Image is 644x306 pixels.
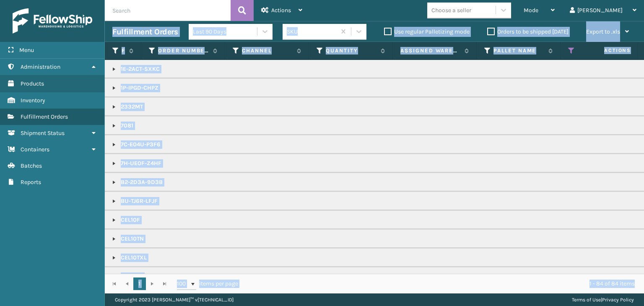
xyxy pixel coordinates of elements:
div: Choose a seller [431,6,471,15]
span: Shipment Status [21,130,65,137]
label: Fulfillment Order Id [122,47,125,54]
p: Copyright 2023 [PERSON_NAME]™ v [TECHNICAL_ID] [115,293,234,306]
label: Use regular Palletizing mode [384,28,470,35]
div: 1 - 84 of 84 items [250,280,635,288]
span: Containers [21,146,49,153]
span: Products [21,80,44,87]
span: Menu [19,47,34,54]
label: Channel [242,47,293,54]
span: Reports [21,179,41,186]
span: Inventory [21,97,45,104]
span: Export to .xls [586,28,620,35]
span: items per page [177,277,238,290]
h3: Fulfillment Orders [112,27,178,37]
span: 100 [177,280,190,288]
label: Assigned Warehouse [400,47,460,54]
img: logo [13,8,92,34]
span: Batches [21,162,42,169]
a: 1 [133,277,146,290]
label: Orders to be shipped [DATE] [487,28,569,35]
label: Pallet Name [493,47,544,54]
span: Actions [271,7,291,14]
label: Quantity [326,47,377,54]
a: Terms of Use [572,297,601,303]
label: Order Number [158,47,209,54]
div: Last 90 Days [193,27,258,36]
span: Mode [524,7,538,14]
span: Actions [578,44,636,57]
span: Administration [21,63,60,70]
div: SKU [287,27,337,36]
span: Fulfillment Orders [21,113,68,120]
a: Privacy Policy [602,297,634,303]
div: | [572,293,634,306]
